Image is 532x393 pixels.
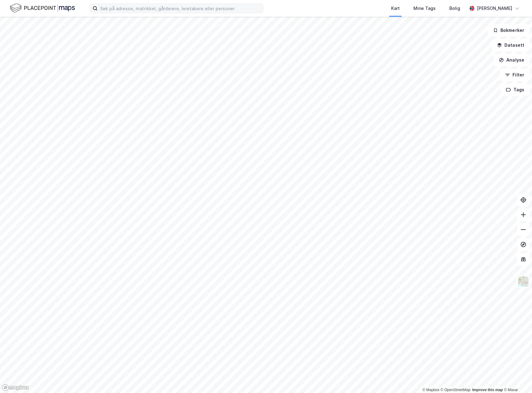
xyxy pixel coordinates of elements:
[413,5,436,12] div: Mine Tags
[472,388,503,392] a: Improve this map
[10,3,75,14] img: logo.f888ab2527a4732fd821a326f86c7f29.svg
[501,363,532,393] iframe: Chat Widget
[477,5,512,12] div: [PERSON_NAME]
[517,276,529,287] img: Z
[488,24,530,37] button: Bokmerker
[391,5,400,12] div: Kart
[441,388,471,392] a: OpenStreetMap
[449,5,460,12] div: Bolig
[500,69,530,81] button: Filter
[2,384,29,391] a: Mapbox homepage
[422,388,439,392] a: Mapbox
[494,54,530,66] button: Analyse
[501,84,530,96] button: Tags
[492,39,530,51] button: Datasett
[98,4,263,13] input: Søk på adresse, matrikkel, gårdeiere, leietakere eller personer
